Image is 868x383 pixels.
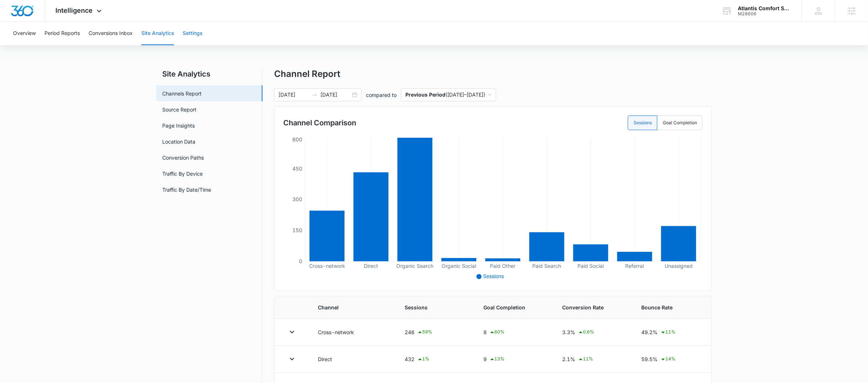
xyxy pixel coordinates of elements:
button: Settings [183,22,202,45]
h3: Channel Comparison [283,117,356,128]
div: 60 % [489,328,505,337]
div: 9 [483,355,545,364]
label: Goal Completion [657,116,702,130]
div: 2.1% [562,355,623,364]
a: Traffic By Date/Time [162,186,211,194]
tspan: 450 [292,165,302,172]
tspan: 600 [292,136,302,142]
tspan: Cross-network [309,263,345,269]
tspan: Unassigned [665,263,693,269]
div: account name [738,5,791,11]
tspan: Organic Social [441,263,476,269]
a: Page Insights [162,122,195,129]
span: Conversion Rate [562,304,623,311]
div: 246 [405,328,466,337]
div: 0.6 % [578,328,594,337]
span: ( [DATE] – [DATE] ) [405,89,492,101]
div: 11 % [578,355,593,364]
tspan: Paid Other [490,263,516,269]
h1: Channel Report [274,69,340,79]
span: Sessions [405,304,466,311]
div: 432 [405,355,466,364]
tspan: Referral [626,263,644,269]
a: Conversion Paths [162,154,204,161]
button: Toggle Row Expanded [286,353,298,365]
button: Conversions Inbox [89,22,133,45]
button: Toggle Row Expanded [286,326,298,338]
tspan: Direct [364,263,378,269]
p: compared to [366,91,397,99]
tspan: 0 [299,258,302,264]
span: Goal Completion [483,304,545,311]
p: Previous Period [405,91,445,98]
span: swap-right [312,92,318,98]
div: 59 % [417,328,432,337]
tspan: Paid Social [578,263,604,269]
a: Location Data [162,138,195,145]
span: Bounce Rate [641,304,700,311]
td: Cross-network [309,319,396,346]
button: Site Analytics [141,22,174,45]
div: 1 % [417,355,429,364]
label: Sessions [628,116,657,130]
td: Direct [309,346,396,373]
div: 3.3% [562,328,623,337]
tspan: 300 [292,196,302,202]
tspan: Paid Search [533,263,561,269]
div: 8 [483,328,545,337]
a: Channels Report [162,90,202,97]
input: Start date [279,91,309,99]
div: 59.5% [641,355,700,364]
div: 11 % [660,328,676,337]
span: to [312,92,318,98]
div: 14 % [660,355,676,364]
span: Channel [318,304,387,311]
tspan: 150 [292,227,302,233]
div: account id [738,11,791,16]
div: 13 % [489,355,505,364]
span: Sessions [483,273,504,279]
button: Overview [13,22,36,45]
div: 49.2% [641,328,700,337]
span: Intelligence [56,7,93,14]
input: End date [320,91,351,99]
tspan: Organic Search [396,263,433,269]
h2: Site Analytics [156,69,262,79]
button: Period Reports [44,22,80,45]
a: Source Report [162,106,196,113]
a: Traffic By Device [162,170,203,177]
